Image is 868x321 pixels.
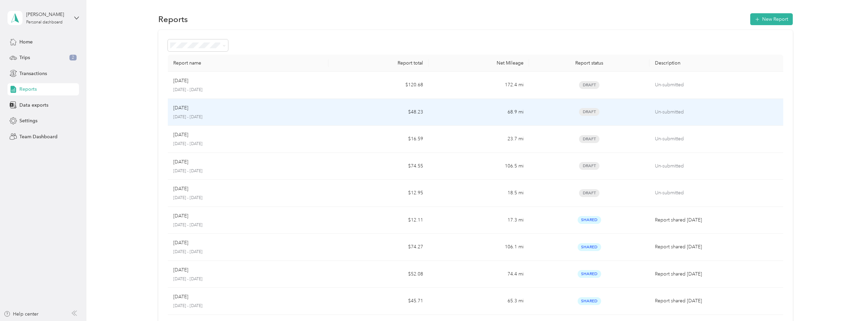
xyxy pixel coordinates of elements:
p: [DATE] [173,185,188,193]
div: Report status [534,60,644,66]
td: 106.1 mi [429,234,529,261]
p: [DATE] [173,158,188,166]
span: Team Dashboard [19,133,58,140]
td: $12.95 [328,180,429,207]
p: Un-submitted [655,81,778,89]
p: [DATE] - [DATE] [173,222,323,228]
td: 18.5 mi [429,180,529,207]
p: [DATE] [173,104,188,112]
span: Draft [579,81,599,89]
span: Draft [579,108,599,116]
button: New Report [750,13,793,25]
div: Personal dashboard [26,20,63,24]
span: Trips [19,54,30,61]
td: 74.4 mi [429,261,529,288]
td: 106.5 mi [429,153,529,180]
p: Report shared [DATE] [655,216,778,224]
p: Un-submitted [655,135,778,143]
span: Transactions [19,70,47,77]
span: Shared [578,243,601,251]
span: Data exports [19,102,48,109]
p: Report shared [DATE] [655,243,778,251]
p: [DATE] - [DATE] [173,249,323,255]
p: [DATE] - [DATE] [173,141,323,147]
span: Shared [578,216,601,224]
p: [DATE] [173,293,188,301]
p: [DATE] - [DATE] [173,303,323,309]
p: [DATE] - [DATE] [173,195,323,201]
td: 68.9 mi [429,99,529,126]
p: [DATE] - [DATE] [173,114,323,120]
span: Shared [578,297,601,305]
span: Shared [578,270,601,278]
p: Un-submitted [655,162,778,170]
td: $74.55 [328,153,429,180]
iframe: Everlance-gr Chat Button Frame [830,283,868,321]
td: $120.68 [328,72,429,99]
td: $16.59 [328,126,429,153]
button: Help center [4,310,38,318]
th: Report name [168,55,328,72]
span: Home [19,38,33,46]
td: 65.3 mi [429,288,529,315]
p: Report shared [DATE] [655,270,778,278]
span: Reports [19,86,37,93]
span: Draft [579,162,599,170]
p: [DATE] - [DATE] [173,168,323,174]
p: [DATE] [173,77,188,85]
p: [DATE] [173,131,188,139]
td: 172.4 mi [429,72,529,99]
div: [PERSON_NAME] [26,11,69,18]
th: Report total [328,55,429,72]
td: $74.27 [328,234,429,261]
p: [DATE] - [DATE] [173,276,323,282]
p: [DATE] - [DATE] [173,87,323,93]
p: Un-submitted [655,108,778,116]
p: [DATE] [173,212,188,220]
p: [DATE] [173,266,188,274]
th: Description [649,55,783,72]
span: 2 [69,55,77,61]
p: [DATE] [173,239,188,247]
p: Report shared [DATE] [655,297,778,305]
span: Draft [579,135,599,143]
td: $45.71 [328,288,429,315]
span: Draft [579,189,599,197]
td: $12.11 [328,207,429,234]
td: $52.08 [328,261,429,288]
h1: Reports [158,16,188,23]
td: 23.7 mi [429,126,529,153]
p: Un-submitted [655,189,778,197]
th: Net Mileage [429,55,529,72]
td: $48.23 [328,99,429,126]
span: Settings [19,117,37,124]
td: 17.3 mi [429,207,529,234]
